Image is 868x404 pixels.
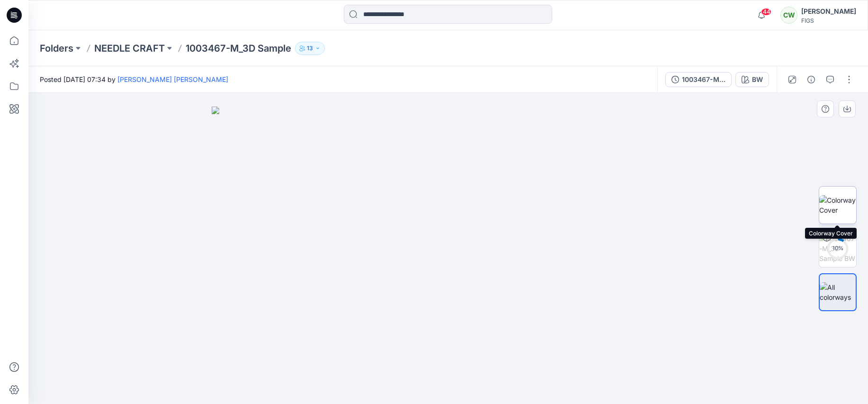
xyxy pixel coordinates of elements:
div: 10 % [826,244,849,252]
div: CW [780,7,797,24]
div: 1003467-M_3D Sample [682,74,725,85]
a: Folders [40,42,73,55]
div: FIGS [801,17,856,24]
span: Posted [DATE] 07:34 by [40,74,228,84]
img: All colorways [820,282,856,302]
button: 1003467-M_3D Sample [665,72,732,87]
a: NEEDLE CRAFT [94,42,165,55]
img: Colorway Cover [819,195,856,215]
p: 13 [307,43,313,54]
button: BW [735,72,769,87]
span: 44 [761,8,771,16]
div: [PERSON_NAME] [801,6,856,17]
div: BW [752,74,763,85]
p: 1003467-M_3D Sample [186,42,291,55]
a: [PERSON_NAME] [PERSON_NAME] [117,75,228,83]
img: 1003467-M_3D Sample BW [819,233,856,263]
button: 13 [295,42,325,55]
button: Details [804,72,819,87]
